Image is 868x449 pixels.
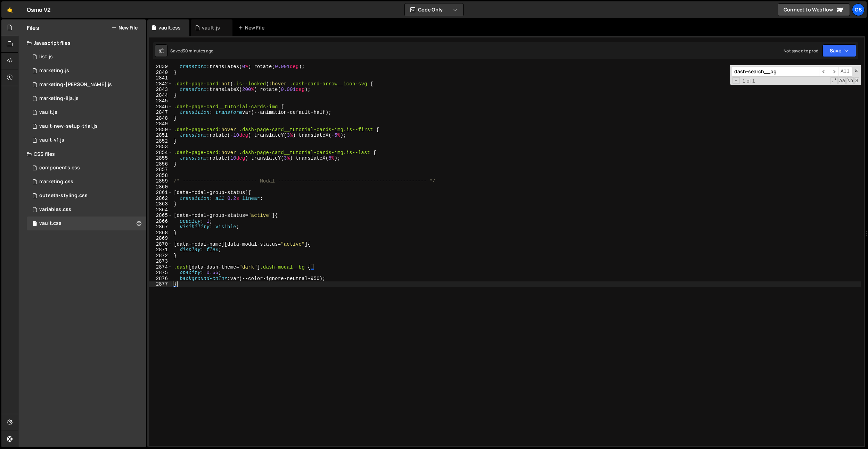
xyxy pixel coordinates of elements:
div: 16596/45424.js [27,78,146,92]
div: Saved [170,48,213,54]
div: 16596/45152.js [27,119,146,133]
div: marketing.js [39,68,69,74]
div: 2874 [149,264,172,270]
a: Os [852,3,865,16]
div: marketing-[PERSON_NAME].js [39,82,112,88]
div: vault-v1.js [39,137,64,143]
div: CSS files [18,147,146,161]
div: 2860 [149,184,172,190]
span: Toggle Replace mode [732,77,740,84]
div: 2850 [149,127,172,133]
div: components.css [39,165,80,171]
div: 2877 [149,281,172,287]
span: ​ [829,67,838,77]
div: 30 minutes ago [183,48,213,54]
div: vault.css [158,24,181,31]
span: Whole Word Search [846,77,854,84]
div: 2857 [149,167,172,173]
div: vault-new-setup-trial.js [39,123,98,129]
div: 2840 [149,70,172,76]
div: 2861 [149,190,172,196]
div: 2851 [149,133,172,138]
div: 2844 [149,93,172,99]
div: 16596/45154.css [27,203,146,217]
div: 16596/45422.js [27,64,146,78]
a: 🤙 [1,1,18,18]
div: 2848 [149,116,172,121]
h2: Files [27,24,39,32]
a: Connect to Webflow [778,3,850,16]
div: 2863 [149,201,172,207]
div: 2870 [149,242,172,247]
span: 1 of 1 [740,78,758,84]
span: ​ [819,67,829,77]
div: 2858 [149,173,172,179]
div: 2875 [149,270,172,276]
div: 16596/45511.css [27,161,146,175]
div: 2845 [149,98,172,104]
button: Save [822,44,856,57]
div: 2876 [149,276,172,282]
div: 16596/45151.js [27,50,146,64]
div: 2867 [149,224,172,230]
div: 2859 [149,178,172,184]
div: New File [238,24,267,31]
div: 2842 [149,81,172,87]
div: 16596/45156.css [27,189,146,203]
input: Search for [732,67,819,77]
div: 2855 [149,155,172,161]
div: 16596/45132.js [27,133,146,147]
div: 2869 [149,236,172,242]
div: 16596/45133.js [27,105,146,119]
div: vault.js [39,109,57,116]
div: 2847 [149,110,172,116]
div: marketing-ilja.js [39,95,79,102]
button: New File [112,25,138,31]
div: 2846 [149,104,172,110]
div: vault.js [202,24,220,31]
div: marketing.css [39,179,73,185]
div: variables.css [39,206,71,213]
div: 16596/45153.css [27,217,146,230]
div: 2843 [149,87,172,93]
span: Search In Selection [854,77,859,84]
div: 2852 [149,138,172,144]
button: Code Only [405,3,463,16]
div: outseta-styling.css [39,193,88,199]
div: vault.css [39,220,62,227]
div: 2841 [149,75,172,81]
span: CaseSensitive Search [838,77,846,84]
div: 16596/45446.css [27,175,146,189]
div: 2849 [149,121,172,127]
span: RegExp Search [830,77,838,84]
div: 2853 [149,144,172,150]
div: 2873 [149,259,172,264]
div: 2862 [149,196,172,202]
div: list.js [39,54,53,60]
div: Not saved to prod [784,48,818,54]
div: 2872 [149,253,172,259]
div: 2871 [149,247,172,253]
div: 2839 [149,64,172,70]
div: Javascript files [18,36,146,50]
div: 2856 [149,161,172,167]
div: 2864 [149,207,172,213]
span: Alt-Enter [838,67,852,77]
div: 2868 [149,230,172,236]
div: 16596/45423.js [27,92,146,105]
div: Osmo V2 [27,6,51,14]
div: 2854 [149,150,172,156]
div: 2865 [149,213,172,219]
div: 2866 [149,219,172,225]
